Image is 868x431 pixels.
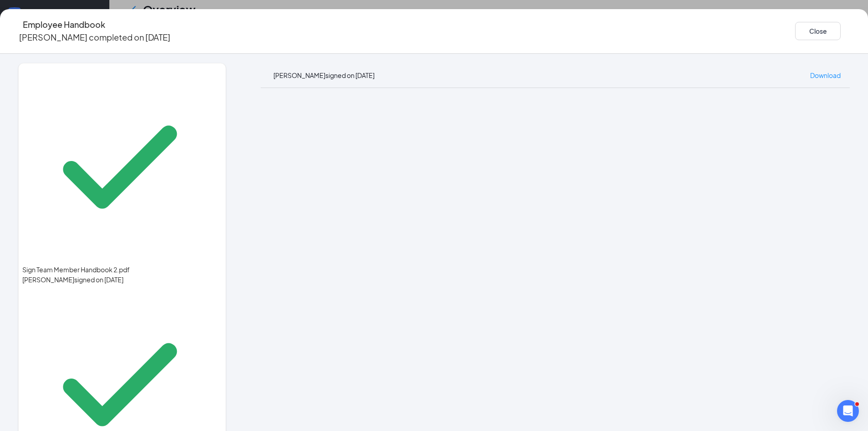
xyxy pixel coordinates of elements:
iframe: Sign Uniform Order Form.pdf [261,88,850,421]
div: [PERSON_NAME] signed on [DATE] [22,275,222,285]
svg: Checkmark [22,69,217,265]
p: [PERSON_NAME] completed on [DATE] [19,31,170,44]
a: Download [810,70,841,80]
span: Download [810,71,841,79]
iframe: Intercom live chat [837,400,859,422]
div: [PERSON_NAME] signed on [DATE] [273,70,375,80]
span: Sign Team Member Handbook 2.pdf [22,265,222,275]
h4: Employee Handbook [23,18,105,31]
button: Close [795,22,841,40]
